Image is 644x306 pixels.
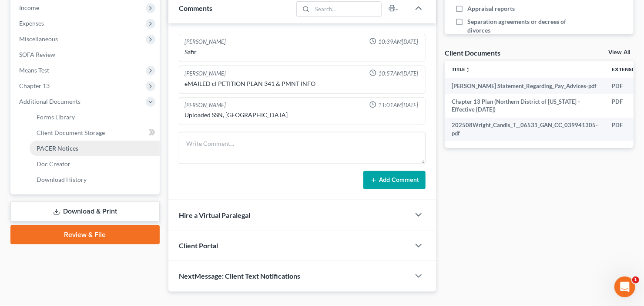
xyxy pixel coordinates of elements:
[12,47,160,63] a: SOFA Review
[30,141,160,156] a: PACER Notices
[37,176,87,183] span: Download History
[608,49,630,56] a: View All
[363,171,426,189] button: Add Comment
[614,276,635,297] iframe: Intercom live chat
[37,145,78,152] span: PACER Notices
[445,48,500,57] div: Client Documents
[184,111,420,119] div: Uploaded SSN, [GEOGRAPHIC_DATA]
[445,78,605,94] td: [PERSON_NAME] Statement_Regarding_Pay_Advices-pdf
[378,101,418,109] span: 11:01AM[DATE]
[19,20,44,27] span: Expenses
[10,201,160,222] a: Download & Print
[179,4,212,12] span: Comments
[179,211,250,219] span: Hire a Virtual Paralegal
[19,35,58,43] span: Miscellaneous
[37,160,70,168] span: Doc Creator
[179,272,300,280] span: NextMessage: Client Text Notifications
[445,118,605,141] td: 202508Wright_Candis_T__06531_GAN_CC_039941305-pdf
[30,125,160,141] a: Client Document Storage
[184,79,420,88] div: eMAILED cl PETITION PLAN 341 & PMNT INFO
[19,82,50,89] span: Chapter 13
[179,241,218,250] span: Client Portal
[632,276,639,283] span: 1
[467,4,515,13] span: Appraisal reports
[19,4,39,11] span: Income
[10,225,160,244] a: Review & File
[30,156,160,172] a: Doc Creator
[19,98,80,105] span: Additional Documents
[378,38,418,46] span: 10:39AM[DATE]
[184,48,420,56] div: Safir
[378,69,418,78] span: 10:57AM[DATE]
[184,101,226,109] div: [PERSON_NAME]
[467,17,579,35] span: Separation agreements or decrees of divorces
[184,69,226,78] div: [PERSON_NAME]
[19,66,49,74] span: Means Test
[465,67,470,72] i: unfold_more
[30,172,160,188] a: Download History
[312,2,382,16] input: Search...
[452,66,470,72] a: Titleunfold_more
[445,94,605,118] td: Chapter 13 Plan (Northern District of [US_STATE] - Effective [DATE])
[19,51,55,58] span: SOFA Review
[184,38,226,46] div: [PERSON_NAME]
[37,129,105,136] span: Client Document Storage
[37,113,75,121] span: Forms Library
[30,109,160,125] a: Forms Library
